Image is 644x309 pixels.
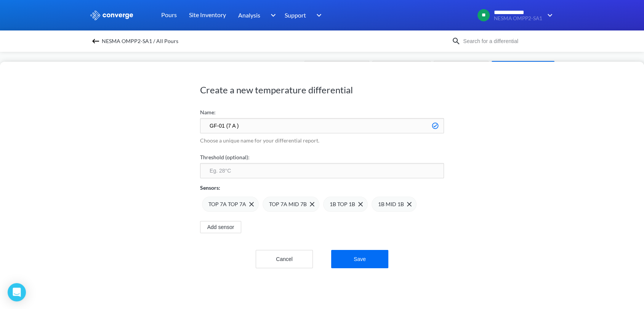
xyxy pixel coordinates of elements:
[102,36,178,46] span: NESMA OMPP2-SA1 / All Pours
[494,16,542,21] span: NESMA OMPP2-SA1
[269,200,307,208] span: TOP 7A MID 7B
[452,37,461,46] img: icon-search.svg
[331,250,388,268] button: Save
[90,10,134,20] img: logo_ewhite.svg
[461,37,553,45] input: Search for a differential
[249,202,254,207] img: close-icon.svg
[200,108,444,117] label: Name:
[266,11,278,20] img: downArrow.svg
[208,200,246,208] span: TOP 7A TOP 7A
[200,163,444,178] input: Eg. 28°C
[542,11,554,20] img: downArrow.svg
[200,118,444,133] input: Eg. TempDiff Deep Pour Basement C1sX
[8,283,26,301] div: Open Intercom Messenger
[310,202,314,207] img: close-icon.svg
[200,84,444,96] h1: Create a new temperature differential
[407,202,412,207] img: close-icon.svg
[285,10,306,20] span: Support
[200,184,220,192] p: Sensors:
[358,202,363,207] img: close-icon.svg
[200,221,241,233] button: Add sensor
[378,200,404,208] span: 1B MID 1B
[311,11,324,20] img: downArrow.svg
[91,37,100,46] img: backspace.svg
[200,136,444,145] p: Choose a unique name for your differential report.
[256,250,313,268] button: Cancel
[330,200,355,208] span: 1B TOP 1B
[200,153,444,162] label: Threshold (optional):
[238,10,260,20] span: Analysis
